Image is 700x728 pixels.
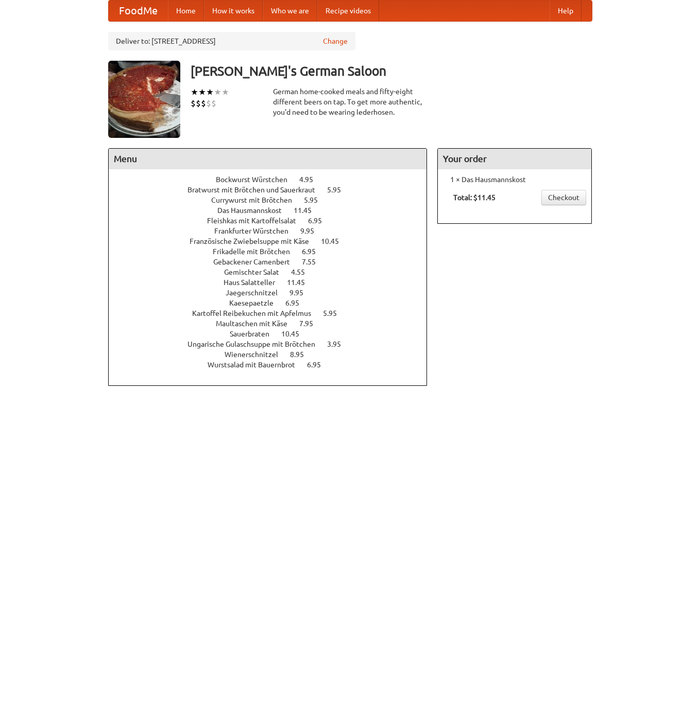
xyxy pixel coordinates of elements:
span: Haus Salatteller [224,278,285,287]
span: Jaegerschnitzel [226,289,288,297]
li: ★ [198,86,206,98]
a: Haus Salatteller 11.45 [224,278,324,287]
a: Bockwurst Würstchen 4.95 [216,175,332,184]
a: Change [323,36,348,46]
a: Sauerbraten 10.45 [230,330,318,338]
span: 6.95 [307,361,331,369]
span: 4.95 [299,175,323,184]
span: 4.55 [291,268,315,276]
a: Help [550,1,582,21]
li: $ [191,98,196,109]
span: 5.95 [327,186,351,194]
a: Wienerschnitzel 8.95 [225,350,323,359]
span: 5.95 [323,309,347,317]
span: 6.95 [308,217,332,225]
a: Kartoffel Reibekuchen mit Apfelmus 5.95 [192,309,356,317]
span: Kaesepaetzle [229,299,284,307]
span: Frankfurter Würstchen [214,227,299,235]
a: Jaegerschnitzel 9.95 [226,289,322,297]
span: Currywurst mit Brötchen [211,196,302,204]
h4: Menu [109,149,427,169]
span: Französische Zwiebelsuppe mit Käse [190,237,319,245]
li: ★ [206,86,214,98]
span: 3.95 [327,340,351,348]
li: $ [201,98,206,109]
span: Maultaschen mit Käse [216,319,298,328]
span: Gemischter Salat [224,268,289,276]
li: $ [196,98,201,109]
li: $ [206,98,211,109]
span: 7.95 [299,319,323,328]
a: How it works [204,1,263,21]
span: Das Hausmannskost [217,206,292,215]
span: Ungarische Gulaschsuppe mit Brötchen [187,340,326,348]
span: 11.45 [294,206,322,215]
a: Kaesepaetzle 6.95 [229,299,318,307]
a: FoodMe [109,1,168,21]
li: ★ [221,86,229,98]
span: Gebackener Camenbert [213,258,300,266]
span: 9.95 [289,289,314,297]
a: Bratwurst mit Brötchen und Sauerkraut 5.95 [187,186,360,194]
a: Wurstsalad mit Bauernbrot 6.95 [208,361,340,369]
a: Ungarische Gulaschsuppe mit Brötchen 3.95 [187,340,360,348]
div: German home-cooked meals and fifty-eight different beers on tap. To get more authentic, you'd nee... [273,86,428,117]
span: 9.95 [300,227,325,235]
h3: [PERSON_NAME]'s German Saloon [191,61,592,81]
b: Total: $11.45 [453,193,496,202]
span: 6.95 [285,299,310,307]
a: Who we are [263,1,317,21]
li: 1 × Das Hausmannskost [443,174,586,185]
a: Das Hausmannskost 11.45 [217,206,331,215]
span: 10.45 [321,237,349,245]
span: 7.55 [302,258,326,266]
span: 8.95 [290,350,314,359]
a: Currywurst mit Brötchen 5.95 [211,196,337,204]
span: Bockwurst Würstchen [216,175,298,184]
a: Frikadelle mit Brötchen 6.95 [213,247,335,256]
span: Frikadelle mit Brötchen [213,247,300,256]
span: 10.45 [281,330,310,338]
img: angular.jpg [108,61,180,138]
a: Maultaschen mit Käse 7.95 [216,319,332,328]
span: Wurstsalad mit Bauernbrot [208,361,305,369]
span: Fleishkas mit Kartoffelsalat [207,217,306,225]
a: Gemischter Salat 4.55 [224,268,324,276]
a: Home [168,1,204,21]
a: Französische Zwiebelsuppe mit Käse 10.45 [190,237,358,245]
h4: Your order [438,149,591,169]
span: Bratwurst mit Brötchen und Sauerkraut [187,186,326,194]
span: Kartoffel Reibekuchen mit Apfelmus [192,309,321,317]
a: Frankfurter Würstchen 9.95 [214,227,333,235]
span: 6.95 [302,247,326,256]
a: Gebackener Camenbert 7.55 [213,258,335,266]
span: 5.95 [304,196,328,204]
li: $ [211,98,216,109]
a: Fleishkas mit Kartoffelsalat 6.95 [207,217,341,225]
a: Recipe videos [317,1,379,21]
div: Deliver to: [STREET_ADDRESS] [108,32,355,50]
li: ★ [214,86,221,98]
span: 11.45 [287,278,315,287]
span: Wienerschnitzel [225,350,288,359]
li: ★ [191,86,198,98]
a: Checkout [541,190,586,205]
span: Sauerbraten [230,330,280,338]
